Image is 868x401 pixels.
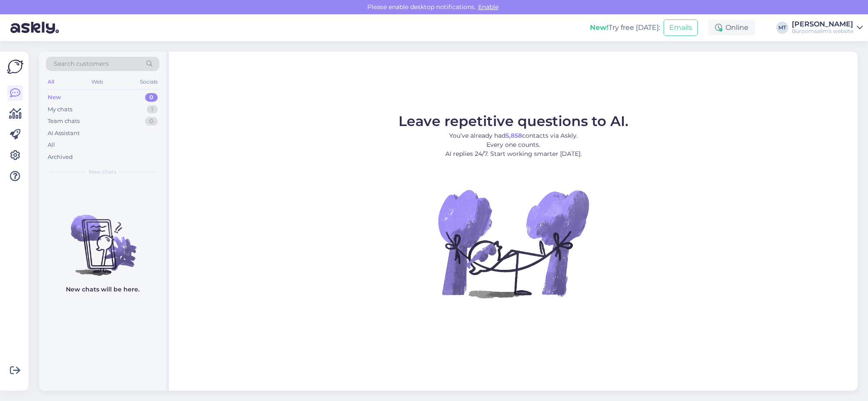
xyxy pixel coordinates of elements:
[48,153,73,162] div: Archived
[792,21,853,28] div: [PERSON_NAME]
[90,76,105,87] div: Web
[590,23,660,33] div: Try free [DATE]:
[54,59,109,68] span: Search customers
[435,165,591,321] img: No Chat active
[48,141,55,149] div: All
[89,168,117,176] span: New chats
[147,105,158,114] div: 1
[48,105,72,114] div: My chats
[145,93,158,102] div: 0
[505,132,522,139] b: 5,858
[46,76,56,87] div: All
[664,19,698,36] button: Emails
[590,23,609,32] b: New!
[792,28,853,35] div: Büroomaailm's website
[145,117,158,126] div: 0
[48,93,61,102] div: New
[66,285,139,294] p: New chats will be here.
[39,199,166,277] img: No chats
[398,113,628,129] span: Leave repetitive questions to AI.
[792,21,863,35] a: [PERSON_NAME]Büroomaailm's website
[398,131,628,158] p: You’ve already had contacts via Askly. Every one counts. AI replies 24/7. Start working smarter [...
[776,22,788,34] div: MT
[476,3,501,11] span: Enable
[7,58,23,75] img: Askly Logo
[138,76,159,87] div: Socials
[708,20,755,36] div: Online
[48,129,80,138] div: AI Assistant
[48,117,80,126] div: Team chats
